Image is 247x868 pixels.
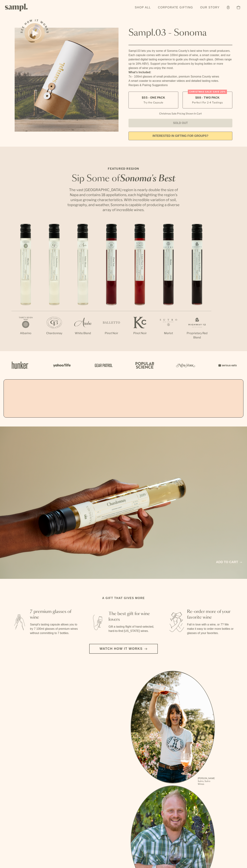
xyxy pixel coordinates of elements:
h1: Sampl.03 - Sonoma [128,28,232,38]
a: Add to cart [216,560,242,565]
div: Sampl.03 lets you try some of Sonoma County's best wine from small producers. Each capsule comes ... [128,49,232,70]
h2: Sip Some of [66,174,181,183]
img: Sampl logo [5,4,28,11]
a: interested in gifting for groups? [128,132,232,140]
a: Our Story [198,4,221,11]
button: See how it works [25,23,45,43]
p: White Blend [69,331,97,335]
a: Shop All [133,4,153,11]
p: Gift a tasting flight of hand-selected, hard-to-find [US_STATE] wines. [109,625,157,633]
h2: A gift that gives more [102,596,145,600]
small: Perfect For 2-4 Tastings [192,101,223,104]
h3: Re-order more of your favorite wine [187,609,236,620]
li: 7x - 100ml glasses of small production, premium Sonoma County wines [128,74,232,79]
span: $55 - One Pack [142,96,165,100]
p: Chardonnay [40,331,69,335]
button: Watch how it works [89,644,158,654]
p: [PERSON_NAME] Sutro, Sutro Wines [198,777,215,785]
button: Sold Out [128,119,232,127]
img: Artboard_3_0b291449-6e8c-4d07-b2c2-3f3601a19cd1_x450.png [175,358,196,373]
li: Recipes & Pairing Suggestions [128,83,232,87]
h3: 7 premium glasses of wine [30,609,79,620]
p: Fall in love with a wine, or 7? We make it easy to order more bottles or glasses of your favorites. [187,622,236,635]
em: Sonoma's Best [120,174,175,183]
h3: The best gift for wine lovers [109,611,157,622]
span: $88 - Two Pack [195,96,220,100]
p: Merlot [154,331,183,335]
img: Artboard_5_7fdae55a-36fd-43f7-8bfd-f74a06a2878e_x450.png [92,358,114,373]
img: Artboard_7_5b34974b-f019-449e-91fb-745f8d0877ee_x450.png [216,358,238,373]
li: Christmas Sale Pricing Shown In Cart [157,112,203,115]
p: Pinot Noir [126,331,154,335]
li: A smart coaster to access winemaker videos and detailed tasting notes. [128,79,232,83]
p: Albarino [11,331,40,335]
p: Pinot Noir [97,331,126,335]
img: Artboard_1_c8cd28af-0030-4af1-819c-248e302c7f06_x450.png [9,358,31,373]
strong: What’s Included: [128,71,151,74]
p: Sampl's tasting capsule allows you to try 7 100ml glasses of premium wines without committing to ... [30,622,79,635]
a: Corporate Gifting [156,4,195,11]
p: Featured Region [66,167,181,171]
img: Sampl.03 - Sonoma [15,28,119,132]
img: Artboard_4_28b4d326-c26e-48f9-9c80-911f17d6414e_x450.png [133,358,155,373]
p: The vast [GEOGRAPHIC_DATA] region is nearly double the size of Napa and contains 18 appellations,... [66,187,181,212]
p: Proprietary Red Blend [183,331,211,340]
img: Artboard_6_04f9a106-072f-468a-bdd7-f11783b05722_x450.png [51,358,72,373]
small: Try the Capsule [143,101,163,104]
div: Christmas SALE! Save 20% [188,90,227,94]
